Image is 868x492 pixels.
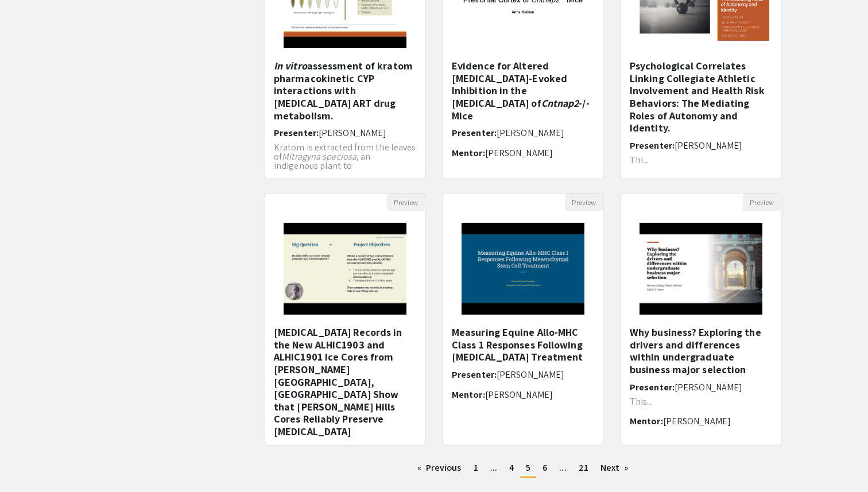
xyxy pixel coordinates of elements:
span: 21 [579,462,588,474]
h6: Presenter: [630,140,772,151]
ul: Pagination [265,459,781,478]
span: Mentor: [452,147,485,159]
button: Preview [387,193,425,211]
h6: Presenter: [452,369,594,380]
div: Open Presentation <p><span style="color: black;">Why business? Exploring the drivers and differen... [621,193,781,445]
div: Open Presentation <p>Nitrous Oxide Records in the New ALHIC1903 and ALHIC1901 Ice Cores from Alla... [265,193,425,445]
h5: assessment of kratom pharmacokinetic CYP interactions with [MEDICAL_DATA] ART drug metabolism. [274,60,416,122]
span: [PERSON_NAME] [485,147,553,159]
em: Cntnap2 [541,96,579,110]
span: 6 [542,462,547,474]
h5: Why business? Exploring the drivers and differences within undergraduate business major selection [630,326,772,375]
span: [PERSON_NAME] [675,381,742,393]
em: Mitragyna speciosa [282,150,356,162]
h5: Psychological Correlates Linking Collegiate Athletic Involvement and Health Risk Behaviors: The M... [630,60,772,134]
span: ... [490,462,497,474]
a: Previous page [412,459,467,476]
img: <p class="ql-align-center"> <span style="background-color: transparent; color: rgb(0, 0, 0);">Mea... [450,211,595,326]
h5: Evidence for Altered [MEDICAL_DATA]-Evoked Inhibition in the [MEDICAL_DATA] of -/- Mice [452,60,594,122]
p: Kratom is extracted from the leaves of , an indigenous plant to [GEOGRAPHIC_DATA]. It is consumed... [274,143,416,189]
div: Open Presentation <p class="ql-align-center"> <span style="background-color: transparent; color: ... [443,193,603,445]
span: [PERSON_NAME] [497,369,564,381]
span: 1 [474,462,478,474]
span: [PERSON_NAME] [319,127,386,139]
span: Thi... [630,154,649,166]
button: Preview [743,193,781,211]
span: [PERSON_NAME] [675,140,742,152]
h6: Presenter: [452,127,594,138]
h6: Presenter: [274,127,416,138]
span: [PERSON_NAME] [497,127,564,139]
h6: Presenter: [630,382,772,393]
a: Next page [595,459,634,476]
span: This... [630,396,653,408]
span: Mentor: [630,415,663,427]
span: 4 [509,462,514,474]
img: <p>Nitrous Oxide Records in the New ALHIC1903 and ALHIC1901 Ice Cores from Allan Hills, Antarctic... [272,211,417,326]
span: [PERSON_NAME] [663,415,731,427]
h5: Measuring Equine Allo-MHC Class 1 Responses Following [MEDICAL_DATA] Treatment [452,326,594,363]
span: 5 [526,462,530,474]
span: Mentor: [452,389,485,401]
em: In vitro [274,59,307,72]
img: <p><span style="color: black;">Why business? Exploring the drivers and differences within undergr... [628,211,773,326]
span: ... [559,462,566,474]
iframe: Chat [9,440,49,483]
h5: [MEDICAL_DATA] Records in the New ALHIC1903 and ALHIC1901 Ice Cores from [PERSON_NAME][GEOGRAPHIC... [274,326,416,450]
button: Preview [565,193,603,211]
span: [PERSON_NAME] [485,389,553,401]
